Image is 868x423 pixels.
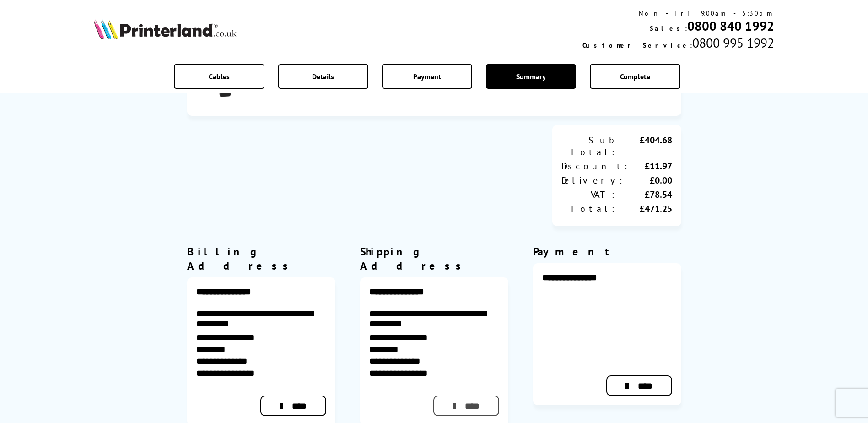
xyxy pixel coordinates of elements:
[582,9,774,17] div: Mon - Fri 9:00am - 5:30pm
[561,174,625,186] div: Delivery:
[620,72,650,81] span: Complete
[692,34,774,51] span: 0800 995 1992
[561,189,617,201] div: VAT:
[561,134,617,158] div: Sub Total:
[617,134,672,158] div: £404.68
[533,244,681,259] div: Payment
[413,72,441,81] span: Payment
[617,189,672,201] div: £78.54
[650,24,687,33] span: Sales:
[625,174,672,186] div: £0.00
[687,17,774,34] a: 0800 840 1992
[561,203,617,215] div: Total:
[516,72,546,81] span: Summary
[312,72,334,81] span: Details
[209,72,230,81] span: Cables
[561,160,630,172] div: Discount:
[630,160,672,172] div: £11.97
[187,244,335,273] div: Billing Address
[360,244,508,273] div: Shipping Address
[617,203,672,215] div: £471.25
[94,19,237,39] img: Printerland Logo
[582,41,692,49] span: Customer Service:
